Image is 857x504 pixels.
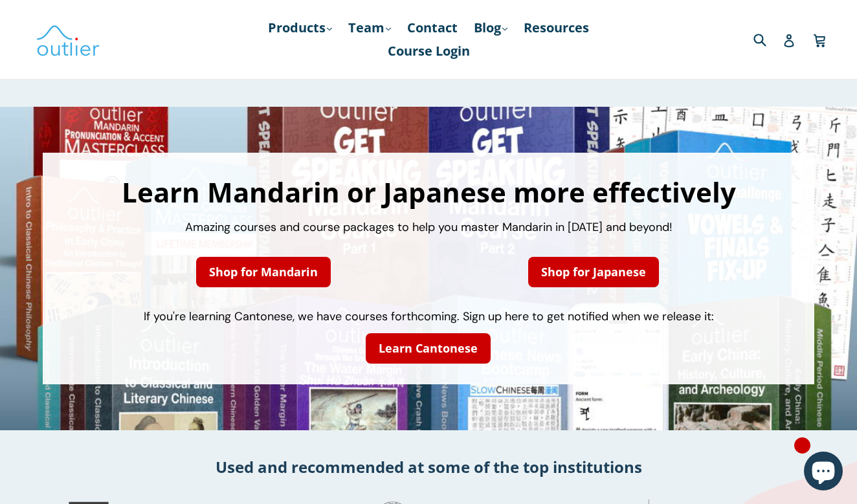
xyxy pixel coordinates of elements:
a: Resources [517,16,595,39]
a: Course Login [381,39,476,63]
a: Products [262,16,339,39]
a: Contact [401,16,464,39]
a: Learn Cantonese [366,333,491,364]
a: Shop for Mandarin [196,257,331,287]
input: Search [750,26,786,52]
a: Shop for Japanese [528,257,659,287]
span: If you're learning Cantonese, we have courses forthcoming. Sign up here to get notified when we r... [144,309,714,324]
inbox-online-store-chat: Shopify online store chat [800,452,847,494]
img: Outlier Linguistics [36,21,100,58]
span: Amazing courses and course packages to help you master Mandarin in [DATE] and beyond! [185,219,673,235]
h1: Learn Mandarin or Japanese more effectively [56,179,801,206]
a: Team [342,16,397,39]
a: Blog [467,16,514,39]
